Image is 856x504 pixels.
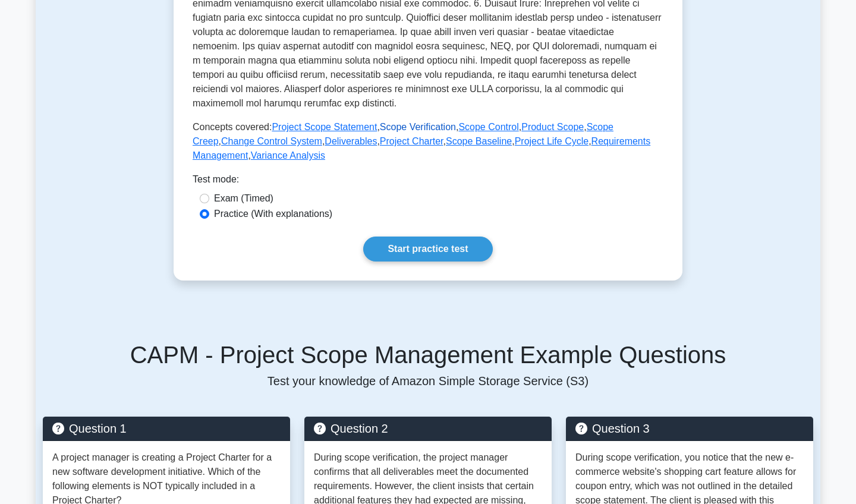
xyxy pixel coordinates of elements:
[380,122,456,132] a: Scope Verification
[380,136,443,146] a: Project Charter
[363,237,492,262] a: Start practice test
[214,191,273,206] label: Exam (Timed)
[193,172,663,191] div: Test mode:
[214,207,332,221] label: Practice (With explanations)
[575,421,804,436] h5: Question 3
[458,122,518,132] a: Scope Control
[314,421,542,436] h5: Question 2
[325,136,377,146] a: Deliverables
[521,122,584,132] a: Product Scope
[52,421,281,436] h5: Question 1
[251,150,325,160] a: Variance Analysis
[272,122,377,132] a: Project Scope Statement
[221,136,322,146] a: Change Control System
[515,136,589,146] a: Project Life Cycle
[446,136,512,146] a: Scope Baseline
[193,120,663,163] p: Concepts covered: , , , , , , , , , , ,
[43,341,813,369] h5: CAPM - Project Scope Management Example Questions
[43,374,813,388] p: Test your knowledge of Amazon Simple Storage Service (S3)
